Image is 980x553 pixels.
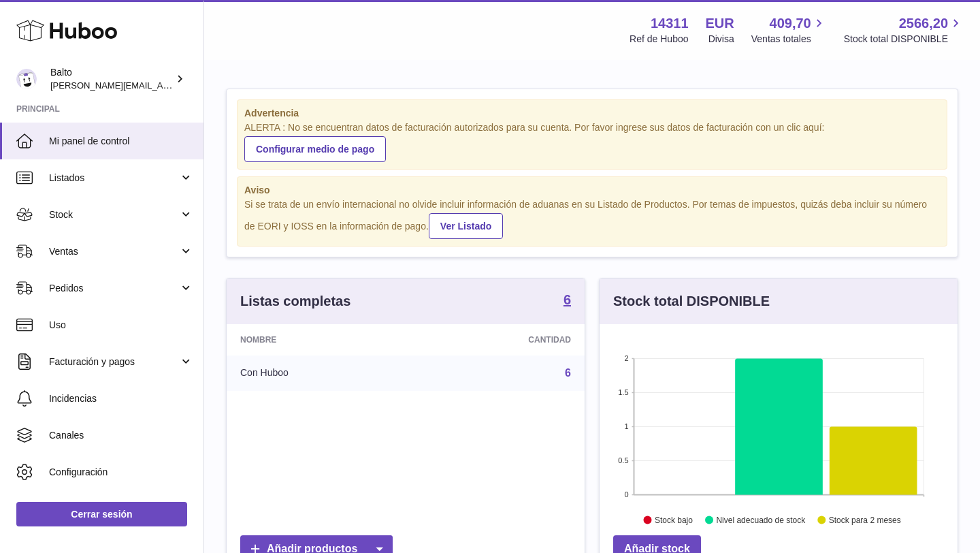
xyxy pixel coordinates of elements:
[49,135,193,148] span: Mi panel de control
[751,14,827,46] a: 409,70 Ventas totales
[227,324,412,355] th: Nombre
[16,69,37,89] img: dani@balto.fr
[565,367,571,379] a: 6
[49,319,193,332] span: Uso
[563,293,571,309] a: 6
[244,121,940,162] div: ALERTA : No se encuentran datos de facturación autorizados para su cuenta. Por favor ingrese sus ...
[624,354,628,362] text: 2
[244,184,940,197] strong: Aviso
[618,456,628,464] text: 0.5
[655,515,693,524] text: Stock bajo
[412,324,585,355] th: Cantidad
[829,515,901,524] text: Stock para 2 meses
[563,293,571,306] strong: 6
[49,466,193,479] span: Configuración
[624,422,628,430] text: 1
[240,292,350,311] h3: Listas completas
[613,292,770,311] h3: Stock total DISPONIBLE
[50,80,273,91] span: [PERSON_NAME][EMAIL_ADDRESS][DOMAIN_NAME]
[716,515,806,524] text: Nivel adecuado de stock
[751,33,827,46] span: Ventas totales
[706,14,734,33] strong: EUR
[844,33,964,46] span: Stock total DISPONIBLE
[770,14,811,33] span: 409,70
[49,355,179,368] span: Facturación y pagos
[244,198,940,239] div: Si se trata de un envío internacional no olvide incluir información de aduanas en su Listado de P...
[244,107,940,120] strong: Advertencia
[49,208,179,221] span: Stock
[16,502,187,526] a: Cerrar sesión
[49,282,179,295] span: Pedidos
[227,355,412,391] td: Con Huboo
[630,33,688,46] div: Ref de Huboo
[50,66,173,92] div: Balto
[49,245,179,258] span: Ventas
[844,14,964,46] a: 2566,20 Stock total DISPONIBLE
[899,14,948,33] span: 2566,20
[49,429,193,442] span: Canales
[429,213,503,239] a: Ver Listado
[624,490,628,499] text: 0
[49,172,179,185] span: Listados
[651,14,689,33] strong: 14311
[49,392,193,405] span: Incidencias
[618,388,628,396] text: 1.5
[708,33,734,46] div: Divisa
[244,136,386,162] a: Configurar medio de pago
